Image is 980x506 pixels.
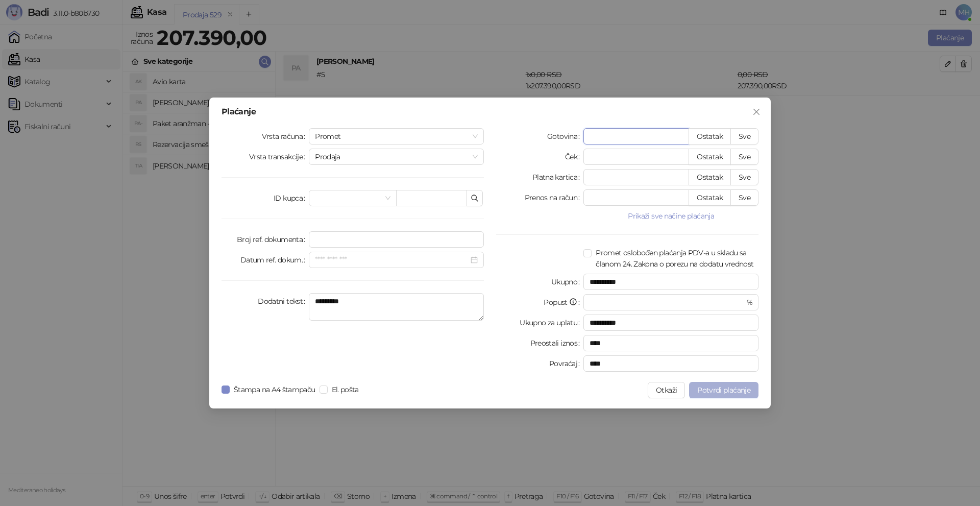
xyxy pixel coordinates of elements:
[565,149,583,165] label: Ček
[525,189,584,206] label: Prenos na račun
[748,108,765,116] span: Zatvori
[697,385,750,395] span: Potvrdi plaćanje
[249,149,309,165] label: Vrsta transakcije
[258,293,309,309] label: Dodatni tekst
[530,335,584,351] label: Preostali iznos
[748,104,765,120] button: Close
[648,382,685,398] button: Otkaži
[309,293,484,321] textarea: Dodatni tekst
[520,315,583,331] label: Ukupno za uplatu
[274,190,309,206] label: ID kupca
[689,189,731,206] button: Ostatak
[689,382,758,398] button: Potvrdi plaćanje
[315,254,469,266] input: Datum ref. dokum.
[315,129,478,144] span: Promet
[730,128,758,144] button: Sve
[262,128,309,144] label: Vrsta računa
[752,108,761,116] span: close
[592,247,758,270] span: Promet oslobođen plaćanja PDV-a u skladu sa članom 24. Zakona o porezu na dodatu vrednost
[551,274,584,290] label: Ukupno
[240,252,309,268] label: Datum ref. dokum.
[583,210,758,222] button: Prikaži sve načine plaćanja
[549,355,583,372] label: Povraćaj
[237,231,309,248] label: Broj ref. dokumenta
[689,169,731,185] button: Ostatak
[230,384,320,395] span: Štampa na A4 štampaču
[730,149,758,165] button: Sve
[309,231,484,248] input: Broj ref. dokumenta
[544,294,583,310] label: Popust
[730,189,758,206] button: Sve
[532,169,583,185] label: Platna kartica
[689,149,731,165] button: Ostatak
[689,128,731,144] button: Ostatak
[328,384,363,395] span: El. pošta
[547,128,583,144] label: Gotovina
[730,169,758,185] button: Sve
[222,108,758,116] div: Plaćanje
[590,295,744,310] input: Popust
[315,149,478,164] span: Prodaja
